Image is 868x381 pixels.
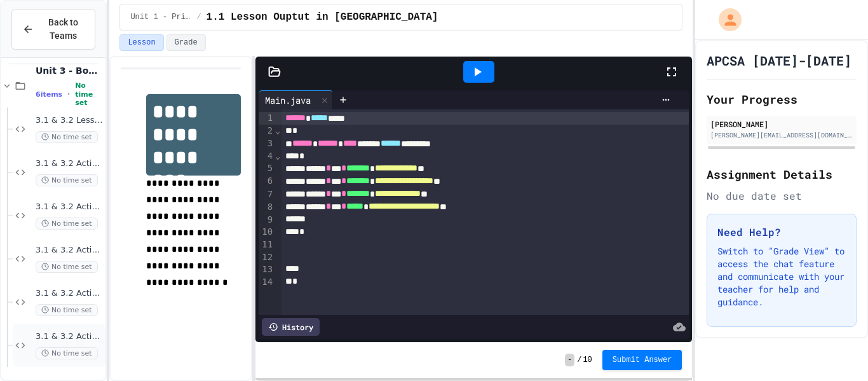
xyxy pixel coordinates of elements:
[36,90,62,99] span: 6 items
[259,162,275,175] div: 5
[275,125,281,135] span: Fold line
[259,276,275,289] div: 14
[707,188,857,204] div: No due date set
[275,151,281,161] span: Fold line
[259,175,275,188] div: 6
[583,355,592,365] span: 10
[196,12,201,22] span: /
[577,355,581,365] span: /
[36,202,103,212] span: 3.1 & 3.2 Activity B
[36,288,103,299] span: 3.1 & 3.2 Activity D
[259,112,275,125] div: 1
[36,65,103,76] span: Unit 3 - Boolean Expressions
[36,331,103,342] span: 3.1 & 3.2 Activity E
[11,9,95,50] button: Back to Teams
[259,90,333,109] div: Main.java
[207,10,438,25] span: 1.1 Lesson Ouptut in Java
[705,5,745,34] div: My Account
[41,16,85,43] span: Back to Teams
[707,165,857,183] h2: Assignment Details
[717,225,846,240] h3: Need Help?
[259,239,275,251] div: 11
[259,214,275,226] div: 9
[707,52,851,69] h1: APCSA [DATE]-[DATE]
[36,131,98,143] span: No time set
[259,251,275,264] div: 12
[67,89,70,99] span: •
[36,115,103,126] span: 3.1 & 3.2 Lesson
[707,90,857,108] h2: Your Progress
[602,350,682,370] button: Submit Answer
[717,245,846,308] p: Switch to "Grade View" to access the chat feature and communicate with your teacher for help and ...
[259,137,275,150] div: 3
[710,130,853,140] div: [PERSON_NAME][EMAIL_ADDRESS][DOMAIN_NAME]
[259,263,275,276] div: 13
[36,174,98,186] span: No time set
[259,188,275,201] div: 7
[36,245,103,256] span: 3.1 & 3.2 Activity C
[259,125,275,137] div: 2
[262,318,320,336] div: History
[259,226,275,239] div: 10
[36,304,98,316] span: No time set
[259,94,317,107] div: Main.java
[613,355,672,365] span: Submit Answer
[259,201,275,214] div: 8
[36,261,98,273] span: No time set
[36,347,98,359] span: No time set
[119,34,163,51] button: Lesson
[259,150,275,163] div: 4
[565,354,574,366] span: -
[710,118,853,130] div: [PERSON_NAME]
[36,158,103,169] span: 3.1 & 3.2 Activity A
[75,81,103,107] span: No time set
[166,34,206,51] button: Grade
[36,218,98,230] span: No time set
[130,12,191,22] span: Unit 1 - Primitive Types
